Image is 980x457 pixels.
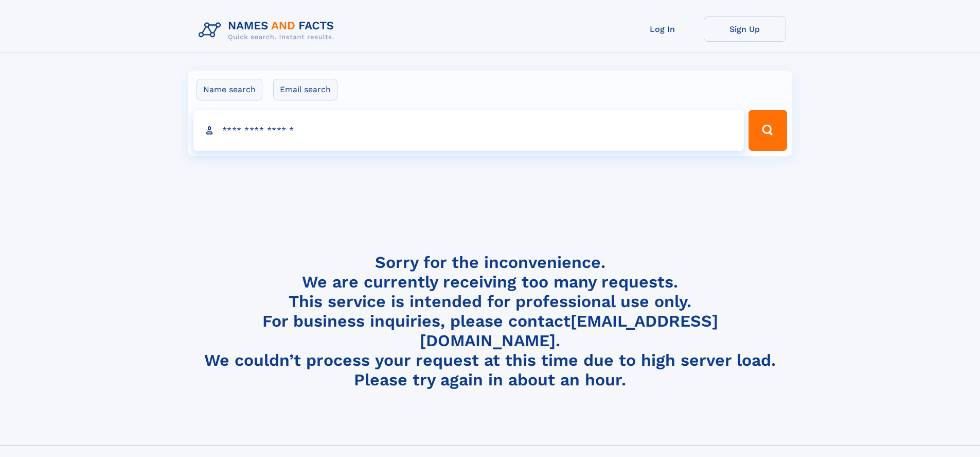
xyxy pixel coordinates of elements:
[704,16,786,42] a: Sign Up
[273,79,337,100] label: Email search
[193,110,744,151] input: search input
[194,16,343,44] img: Logo Names and Facts
[197,79,262,100] label: Name search
[420,311,718,350] a: [EMAIL_ADDRESS][DOMAIN_NAME]
[621,16,704,42] a: Log In
[194,252,786,390] h4: Sorry for the inconvenience. We are currently receiving too many requests. This service is intend...
[749,110,787,151] button: Search Button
